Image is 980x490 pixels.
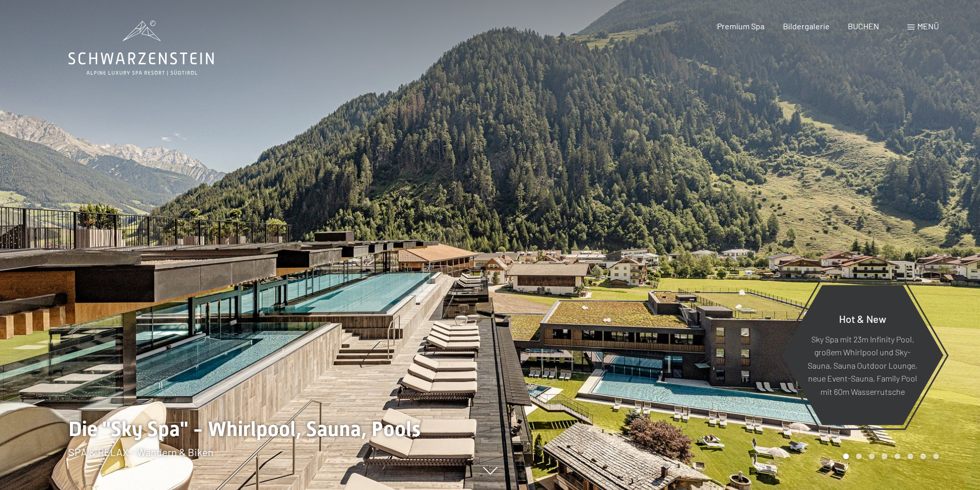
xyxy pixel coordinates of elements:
a: BUCHEN [848,21,879,31]
span: Hot & New [839,312,886,324]
div: Carousel Page 6 [907,453,913,459]
a: Hot & New Sky Spa mit 23m Infinity Pool, großem Whirlpool und Sky-Sauna, Sauna Outdoor Lounge, ne... [781,284,944,426]
div: Carousel Page 4 [882,453,887,459]
div: Carousel Page 3 [869,453,875,459]
span: Menü [917,21,939,31]
a: Premium Spa [717,21,764,31]
div: Carousel Pagination [840,453,939,459]
a: Bildergalerie [783,21,830,31]
div: Carousel Page 8 [933,453,939,459]
div: Carousel Page 7 [920,453,926,459]
div: Carousel Page 2 [856,453,862,459]
p: Sky Spa mit 23m Infinity Pool, großem Whirlpool und Sky-Sauna, Sauna Outdoor Lounge, neue Event-S... [807,332,918,398]
div: Carousel Page 1 (Current Slide) [843,453,849,459]
div: Carousel Page 5 [895,453,900,459]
